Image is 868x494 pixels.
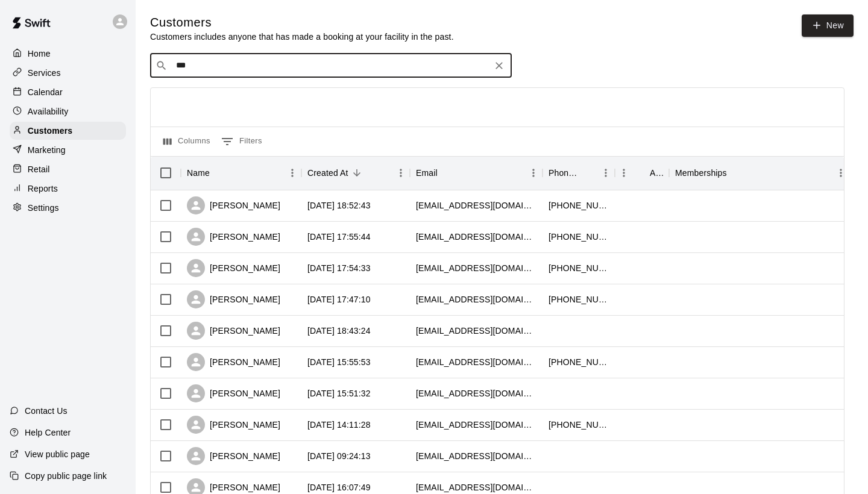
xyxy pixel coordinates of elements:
div: rubtorres19@gmail.com [416,387,536,399]
div: Created At [307,156,348,190]
div: +15169028232 [549,231,609,243]
div: Email [416,156,438,190]
div: +16103103989 [549,262,609,274]
button: Sort [438,164,454,181]
div: 2025-08-18 15:55:53 [307,356,371,368]
div: Search customers by name or email [150,54,512,78]
button: Show filters [218,132,265,151]
p: Services [28,67,61,79]
p: Calendar [28,86,63,98]
div: 2025-08-16 15:51:32 [307,387,371,399]
div: [PERSON_NAME] [187,290,280,308]
div: Created At [301,156,410,190]
div: [PERSON_NAME] [187,259,280,277]
p: Contact Us [25,405,68,417]
div: Phone Number [549,156,580,190]
a: Customers [10,122,126,140]
p: Help Center [25,427,71,439]
div: jack.machometa@yahoo.com [416,325,536,337]
div: 2025-08-13 16:07:49 [307,481,371,493]
div: brooklyn1x@aol.com [416,356,536,368]
div: 2025-08-14 09:24:13 [307,450,371,462]
div: [PERSON_NAME] [187,353,280,371]
a: Marketing [10,141,126,159]
div: 2025-08-20 17:47:10 [307,293,371,305]
button: Menu [283,164,301,182]
div: 2025-08-20 17:54:33 [307,262,371,274]
p: Availability [28,105,69,117]
a: Retail [10,160,126,178]
p: View public page [25,448,90,460]
div: Name [181,156,301,190]
div: Phone Number [542,156,615,190]
div: gustavovi10@hotmail.com [416,450,536,462]
a: Reports [10,180,126,198]
div: 2025-08-21 18:52:43 [307,199,371,211]
div: [PERSON_NAME] [187,384,280,402]
button: Menu [524,164,542,182]
div: +16197502090 [549,293,609,305]
p: Copy public page link [25,470,107,482]
button: Menu [615,164,633,182]
p: Customers [28,125,72,137]
div: [PERSON_NAME] [187,228,280,246]
button: Sort [727,164,744,181]
div: dolphantim@yahoo.com [416,419,536,431]
button: Select columns [160,132,213,151]
a: Calendar [10,83,126,101]
div: +15615660807 [549,356,609,368]
div: Name [187,156,210,190]
a: Services [10,64,126,82]
div: Memberships [675,156,727,190]
p: Reports [28,183,58,195]
a: New [802,14,854,37]
button: Menu [832,164,850,182]
div: 2025-08-20 17:55:44 [307,231,371,243]
button: Clear [491,57,508,74]
div: pbprimebaseball@gmail.com [416,199,536,211]
div: [PERSON_NAME] [187,322,280,340]
p: Customers includes anyone that has made a booking at your facility in the past. [150,31,454,43]
div: +15616629252 [549,199,609,211]
button: Menu [392,164,410,182]
button: Sort [210,164,227,181]
div: [PERSON_NAME] [187,196,280,214]
button: Sort [348,164,365,181]
p: Marketing [28,144,66,156]
div: Age [650,156,663,190]
a: Home [10,45,126,63]
div: Memberships [669,156,850,190]
div: 2025-08-15 14:11:28 [307,419,371,431]
p: Retail [28,163,50,175]
button: Menu [597,164,615,182]
h5: Customers [150,14,454,31]
button: Sort [580,164,597,181]
p: Settings [28,202,59,214]
a: Settings [10,199,126,217]
a: Availability [10,102,126,120]
div: jordansiket24@icloud.com [416,262,536,274]
div: [PERSON_NAME] [187,447,280,465]
div: Email [410,156,542,190]
div: Age [615,156,669,190]
div: +15614411344 [549,419,609,431]
div: jconkey630@gmail.com [416,293,536,305]
p: Home [28,48,51,60]
div: pjthompson@hotmail.com [416,481,536,493]
div: [PERSON_NAME] [187,416,280,434]
button: Sort [633,164,650,181]
div: tzanghi13@gmail.com [416,231,536,243]
div: 2025-08-19 18:43:24 [307,325,371,337]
